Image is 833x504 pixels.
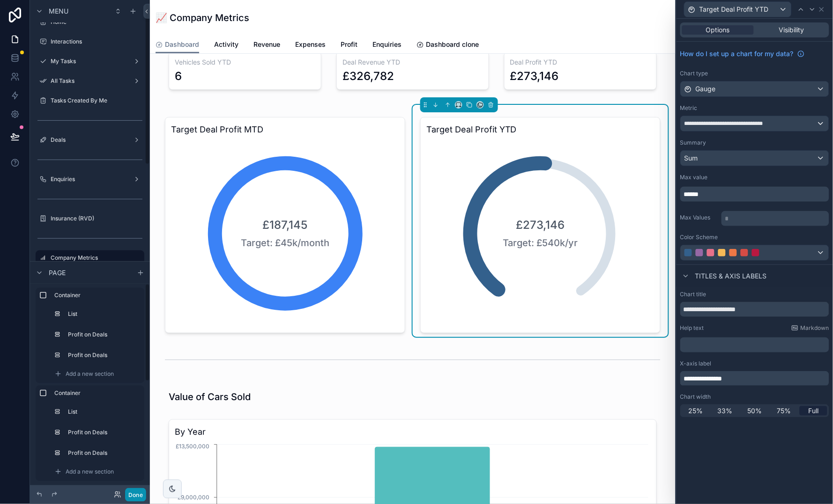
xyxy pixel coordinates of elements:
[680,139,707,146] label: Summary
[36,73,144,88] a: All Tasks
[484,236,597,249] span: Target: £540k/yr
[680,174,708,181] label: Max value
[36,211,144,226] a: Insurance (RVD)
[695,271,767,281] span: Titles & Axis labels
[51,38,142,45] label: Interactions
[680,150,829,166] button: Sum
[51,58,129,65] label: My Tasks
[51,136,129,144] label: Deals
[49,7,68,16] span: Menu
[680,49,794,58] span: How do I set up a chart for my data?
[36,250,144,265] a: Company Metrics
[54,389,141,397] label: Container
[295,36,326,55] a: Expenses
[426,40,479,49] span: Dashboard clone
[51,77,129,85] label: All Tasks
[372,36,402,55] a: Enquiries
[699,5,769,14] span: Target Deal Profit YTD
[36,34,144,49] a: Interactions
[36,54,144,69] a: My Tasks
[680,49,805,58] a: How do I set up a chart for my data?
[426,123,654,136] h3: Target Deal Profit YTD
[295,40,326,49] span: Expenses
[30,284,150,485] div: scrollable content
[66,468,114,475] span: Add a new section
[36,172,144,187] a: Enquiries
[51,97,142,104] label: Tasks Created By Me
[36,132,144,147] a: Deals
[66,370,114,378] span: Add a new section
[253,40,280,49] span: Revenue
[54,292,141,299] label: Container
[777,406,791,416] span: 75%
[341,40,357,49] span: Profit
[214,36,238,55] a: Activity
[721,209,829,226] div: scrollable content
[416,36,479,55] a: Dashboard clone
[68,429,139,436] label: Profit on Deals
[680,185,829,202] div: scrollable content
[680,214,718,221] label: Max Values
[156,36,199,54] a: Dashboard
[680,371,829,386] div: scrollable content
[680,104,698,112] label: Metric
[680,81,829,97] button: Gauge
[747,406,762,416] span: 50%
[809,406,819,416] span: Full
[718,406,733,416] span: 33%
[214,40,238,49] span: Activity
[779,25,804,35] span: Visibility
[36,93,144,108] a: Tasks Created By Me
[372,40,402,49] span: Enquiries
[68,331,139,338] label: Profit on Deals
[791,324,829,332] a: Markdown
[253,36,280,55] a: Revenue
[684,153,698,163] span: Sum
[49,268,66,278] span: Page
[680,70,708,77] label: Chart type
[68,351,139,359] label: Profit on Deals
[165,40,199,49] span: Dashboard
[516,218,565,233] span: £273,146
[696,84,716,94] span: Gauge
[801,324,829,332] span: Markdown
[125,488,146,502] button: Done
[68,449,139,457] label: Profit on Deals
[68,310,139,318] label: List
[156,11,249,24] h1: 📈 Company Metrics
[689,406,703,416] span: 25%
[680,360,712,367] label: X-axis label
[680,234,718,241] label: Color Scheme
[51,254,139,262] label: Company Metrics
[706,25,730,35] span: Options
[684,1,792,17] button: Target Deal Profit YTD
[680,324,704,332] label: Help text
[680,336,829,352] div: scrollable content
[51,215,142,222] label: Insurance (RVD)
[680,291,707,298] label: Chart title
[68,408,139,416] label: List
[680,393,711,401] label: Chart width
[341,36,357,55] a: Profit
[51,175,129,183] label: Enquiries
